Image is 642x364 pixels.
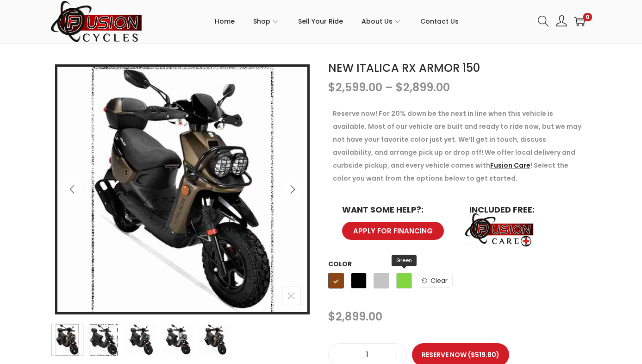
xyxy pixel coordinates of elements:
[420,0,459,42] a: Contact Us
[420,10,459,33] span: Contact Us
[199,324,231,356] img: f642f5_f9a1e5fee5a7417390ec6464bfbb189e_mv2-100x100.webp.jpg
[342,222,444,240] a: APPLY FOR FINANCING
[396,80,403,95] span: $
[143,0,531,42] nav: Primary navigation
[392,255,417,266] span: Green
[469,206,578,214] h6: INCLUDED FREE:
[328,309,382,324] bdi: 2,899.00
[57,67,307,317] img: f642f5_f9a1e5fee5a7417390ec6464bfbb189e_mv2-600x600.webp.jpg
[253,0,280,42] a: Shop
[328,309,336,324] span: $
[417,274,453,288] a: Clear
[362,0,402,42] a: About Us
[253,10,270,33] span: Shop
[333,107,587,185] p: Reserve now! For 20% down be the next in line when this vehicle is available. Most of our vehicle...
[298,10,343,33] span: Sell Your Ride
[353,227,433,234] span: APPLY FOR FINANCING
[396,80,450,95] bdi: 2,899.00
[215,10,235,33] span: Home
[329,348,406,361] input: Product quantity
[328,80,336,95] span: $
[385,80,393,95] span: –
[62,179,82,200] button: Previous
[298,0,343,42] a: Sell Your Ride
[125,324,157,356] img: f642f5_7ed807964de04dcfa77ea20f8446d7b1_mv2-100x100.webp.jpg
[87,324,120,356] img: f642f5_907a8305a9764ccab0de205240cc3e21_mv2-100x100.webp.jpg
[362,10,393,33] span: About Us
[162,324,194,356] img: f642f5_6d2aaf407ff04585b3ee9b766d67c394_mv2-100x100.webp.jpg
[215,0,235,42] a: Home
[282,179,303,200] button: Next
[328,80,382,95] bdi: 2,599.00
[574,16,585,27] a: 0
[342,206,451,214] h6: WANT SOME HELP?:
[490,161,530,170] a: Fusion Care
[328,259,352,269] label: Color
[51,324,83,356] img: f642f5_f9a1e5fee5a7417390ec6464bfbb189e_mv2-300x300.webp.jpg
